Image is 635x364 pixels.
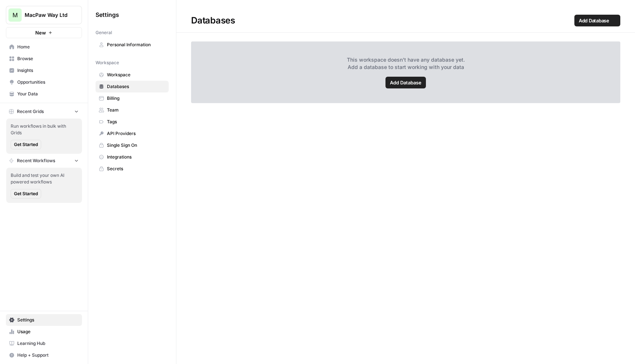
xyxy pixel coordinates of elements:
span: Learning Hub [17,340,79,347]
a: Your Data [6,88,82,100]
button: Recent Grids [6,106,82,117]
a: Secrets [96,163,169,175]
span: Help + Support [17,352,79,358]
span: General [96,29,112,36]
span: Usage [17,328,79,335]
span: Your Data [17,91,79,97]
a: Settings [6,314,82,326]
a: Opportunities [6,76,82,88]
a: Learning Hub [6,338,82,349]
a: Tags [96,116,169,128]
a: Personal Information [96,39,169,51]
div: Databases [176,15,635,26]
a: API Providers [96,128,169,139]
span: Integrations [107,154,165,160]
span: M [12,11,18,19]
span: Single Sign On [107,142,165,149]
span: Add Database [390,79,421,86]
a: Home [6,41,82,53]
span: Build and test your own AI powered workflows [11,172,78,185]
button: Recent Workflows [6,155,82,166]
a: Insights [6,65,82,76]
span: Add Database [579,17,609,24]
a: Usage [6,326,82,338]
span: Team [107,107,165,113]
span: API Providers [107,130,165,137]
span: Billing [107,95,165,102]
span: Tags [107,119,165,125]
span: Browse [17,55,79,62]
span: Workspace [96,59,119,66]
span: Recent Grids [17,108,44,115]
span: This workspace doesn't have any database yet. Add a database to start working with your data [347,56,465,71]
span: Secrets [107,165,165,172]
span: Insights [17,67,79,74]
button: Help + Support [6,349,82,361]
span: MacPaw Way Ltd [25,11,69,19]
button: Workspace: MacPaw Way Ltd [6,6,82,24]
a: Team [96,104,169,116]
span: Opportunities [17,79,79,85]
a: Add Database [574,15,620,26]
span: Settings [96,10,119,19]
a: Add Database [385,77,426,88]
a: Databases [96,81,169,92]
a: Browse [6,53,82,65]
span: Get Started [14,141,38,148]
a: Single Sign On [96,139,169,151]
button: Get Started [11,140,41,149]
span: Recent Workflows [17,157,55,164]
a: Workspace [96,69,169,81]
span: Personal Information [107,41,165,48]
span: Workspace [107,72,165,78]
a: Integrations [96,151,169,163]
button: New [6,27,82,38]
span: Run workflows in bulk with Grids [11,123,78,136]
span: Settings [17,317,79,323]
span: Databases [107,83,165,90]
span: Get Started [14,190,38,197]
span: Home [17,44,79,50]
a: Billing [96,92,169,104]
span: New [35,29,46,36]
button: Get Started [11,189,41,199]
